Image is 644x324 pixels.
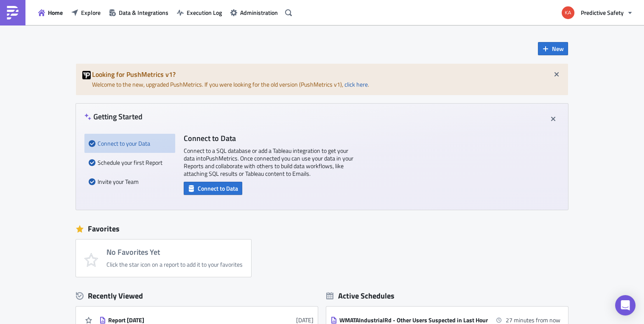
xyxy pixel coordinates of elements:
span: Predictive Safety [581,8,624,17]
h4: No Favorites Yet [106,248,243,256]
div: Invite your Team [89,172,171,191]
span: Administration [240,8,278,17]
span: Home [48,8,63,17]
div: WMATAIndustrialRd - Other Users Suspected in Last Hour [339,316,488,324]
button: New [538,42,568,55]
span: Execution Log [187,8,222,17]
img: Avatar [561,6,575,20]
a: click here [344,80,368,89]
div: Report [DATE] [108,316,257,324]
div: Recently Viewed [76,290,318,302]
p: Connect to a SQL database or add a Tableau integration to get your data into PushMetrics . Once c... [184,147,353,177]
h4: Connect to Data [184,134,353,143]
button: Connect to Data [184,182,242,195]
span: New [552,44,564,53]
div: Schedule your first Report [89,153,171,172]
button: Home [34,6,67,19]
div: Active Schedules [326,291,395,301]
img: PushMetrics [6,6,20,20]
h5: Looking for PushMetrics v1? [92,71,562,78]
span: Connect to Data [198,184,238,193]
div: Click the star icon on a report to add it to your favorites [106,261,243,268]
button: Explore [67,6,105,19]
a: Connect to Data [184,183,242,192]
h4: Getting Started [84,112,143,121]
div: Favorites [76,223,568,235]
button: Data & Integrations [105,6,173,19]
span: Explore [81,8,101,17]
div: Connect to your Data [89,134,171,153]
button: Administration [226,6,282,19]
button: Predictive Safety [557,3,638,22]
span: Data & Integrations [119,8,168,17]
div: Open Intercom Messenger [615,295,636,316]
div: Welcome to the new, upgraded PushMetrics. If you were looking for the old version (PushMetrics v1... [76,64,568,95]
button: Execution Log [173,6,226,19]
